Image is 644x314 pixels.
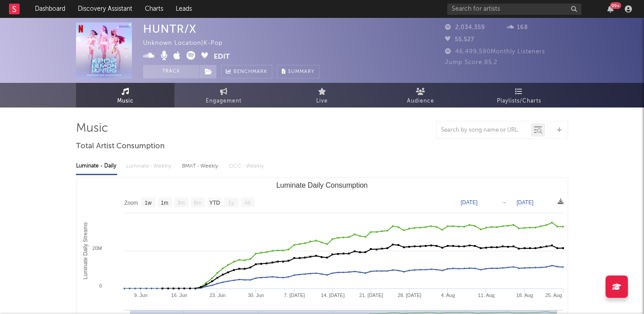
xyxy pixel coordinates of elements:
[371,83,470,108] a: Audience
[288,69,314,74] span: Summary
[99,283,102,288] text: 0
[478,292,495,298] text: 11. Aug
[93,245,102,251] text: 20M
[441,292,455,298] text: 4. Aug
[209,200,220,206] text: YTD
[178,200,185,206] text: 3m
[445,37,475,43] span: 55,527
[171,292,187,298] text: 16. Jun
[507,25,528,30] span: 168
[321,292,344,298] text: 14. [DATE]
[407,96,434,107] span: Audience
[610,2,621,9] div: 99 +
[447,4,581,15] input: Search for artists
[82,222,89,279] text: Luminate Daily Streams
[134,292,148,298] text: 9. Jun
[445,49,545,55] span: 46,499,590 Monthly Listeners
[194,200,202,206] text: 6m
[233,67,267,77] span: Benchmark
[284,292,305,298] text: 7. [DATE]
[445,25,485,30] span: 2,034,359
[276,181,368,189] text: Luminate Daily Consumption
[206,96,241,107] span: Engagement
[117,96,134,107] span: Music
[277,65,319,78] button: Summary
[161,200,169,206] text: 1m
[517,199,534,206] text: [DATE]
[76,159,117,174] div: Luminate - Daily
[209,292,225,298] text: 23. Jun
[273,83,371,108] a: Live
[143,22,196,35] div: HUNTR/X
[244,200,250,206] text: All
[359,292,383,298] text: 21. [DATE]
[76,83,174,108] a: Music
[143,38,233,49] div: Unknown Location | K-Pop
[436,127,531,134] input: Search by song name or URL
[445,60,497,65] span: Jump Score: 85.2
[545,292,562,298] text: 25. Aug
[124,200,138,206] text: Zoom
[145,200,152,206] text: 1w
[497,96,541,107] span: Playlists/Charts
[316,96,328,107] span: Live
[143,65,199,78] button: Track
[516,292,533,298] text: 18. Aug
[182,159,220,174] div: BMAT - Weekly
[76,141,165,152] span: Total Artist Consumption
[221,65,272,78] a: Benchmark
[461,199,478,206] text: [DATE]
[248,292,264,298] text: 30. Jun
[214,51,230,62] button: Edit
[607,5,614,13] button: 99+
[501,199,507,206] text: →
[174,83,273,108] a: Engagement
[470,83,568,108] a: Playlists/Charts
[228,200,234,206] text: 1y
[398,292,421,298] text: 28. [DATE]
